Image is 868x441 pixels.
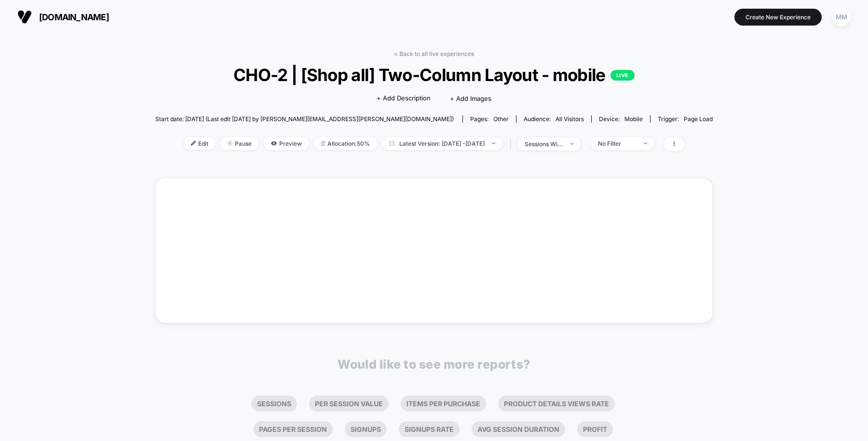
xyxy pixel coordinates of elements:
img: end [492,142,495,144]
span: All Visitors [556,115,584,123]
img: edit [191,141,196,146]
span: Start date: [DATE] (Last edit [DATE] by [PERSON_NAME][EMAIL_ADDRESS][PERSON_NAME][DOMAIN_NAME]) [155,115,454,123]
span: + Add Images [450,95,491,102]
button: MM [829,7,854,27]
span: [DOMAIN_NAME] [39,12,109,22]
div: MM [832,8,851,27]
img: calendar [389,141,394,146]
span: + Add Description [377,94,431,103]
span: Page Load [684,115,713,123]
span: Preview [264,137,309,150]
li: Per Session Value [309,396,389,412]
span: Device: [591,115,650,123]
div: sessions with impression [525,140,563,148]
li: Product Details Views Rate [498,396,615,412]
li: Signups [345,421,387,437]
span: Edit [184,137,216,150]
span: mobile [624,115,643,123]
span: | [507,137,517,151]
span: Pause [220,137,259,150]
p: LIVE [610,70,635,81]
span: CHO-2 | [Shop all] Two-Column Layout - mobile [183,65,685,85]
li: Signups Rate [399,421,460,437]
p: Would like to see more reports? [338,357,530,372]
button: Create New Experience [734,9,822,26]
button: [DOMAIN_NAME] [14,9,112,25]
li: Sessions [251,396,297,412]
div: No Filter [598,140,637,147]
li: Avg Session Duration [472,421,565,437]
li: Pages Per Session [253,421,333,437]
span: Latest Version: [DATE] - [DATE] [382,137,502,150]
a: < Back to all live experiences [394,50,474,57]
li: Profit [577,421,613,437]
img: end [228,141,232,146]
span: Allocation: 50% [314,137,377,150]
span: other [493,115,509,123]
img: end [570,143,574,145]
img: end [644,142,647,144]
li: Items Per Purchase [401,396,486,412]
img: rebalance [321,141,325,146]
div: Audience: [524,115,584,123]
img: Visually logo [17,10,32,24]
div: Trigger: [658,115,713,123]
div: Pages: [470,115,509,123]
